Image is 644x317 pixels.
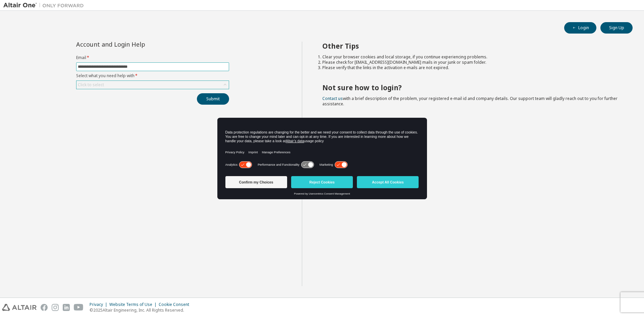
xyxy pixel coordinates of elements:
img: altair_logo.svg [2,304,37,311]
h2: Other Tips [322,42,621,50]
li: Clear your browser cookies and local storage, if you continue experiencing problems. [322,54,621,60]
div: Click to select [78,82,104,88]
p: © 2025 Altair Engineering, Inc. All Rights Reserved. [90,307,193,313]
div: Privacy [90,302,109,307]
li: Please verify that the links in the activation e-mails are not expired. [322,65,621,70]
img: instagram.svg [52,304,59,311]
li: Please check for [EMAIL_ADDRESS][DOMAIN_NAME] mails in your junk or spam folder. [322,60,621,65]
span: with a brief description of the problem, your registered e-mail id and company details. Our suppo... [322,96,618,107]
button: Sign Up [600,22,633,34]
button: Login [564,22,596,34]
button: Submit [197,93,229,105]
h2: Not sure how to login? [322,83,621,92]
label: Email [76,55,229,60]
div: Account and Login Help [76,42,199,47]
label: Select what you need help with [76,73,229,78]
img: facebook.svg [41,304,48,311]
div: Website Terms of Use [109,302,159,307]
div: Cookie Consent [159,302,193,307]
img: youtube.svg [74,304,84,311]
div: Click to select [76,81,229,89]
img: linkedin.svg [63,304,70,311]
img: Altair One [3,2,87,9]
a: Contact us [322,96,343,101]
